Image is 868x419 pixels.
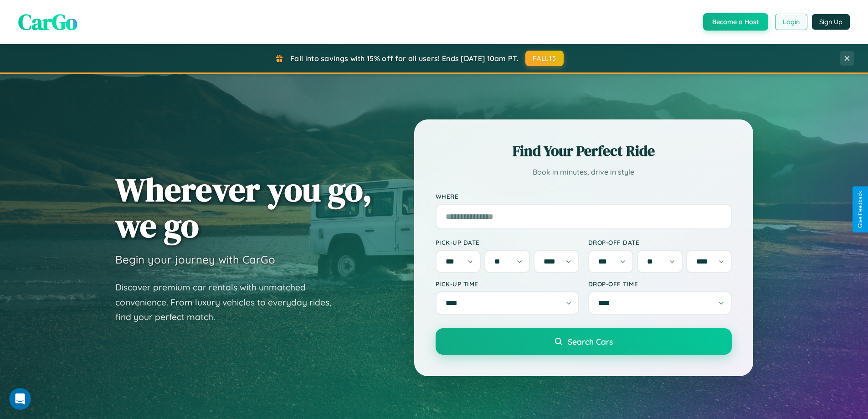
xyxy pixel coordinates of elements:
button: Become a Host [703,13,768,31]
label: Where [436,192,732,200]
h3: Begin your journey with CarGo [115,253,275,266]
h1: Wherever you go, we go [115,171,372,243]
label: Drop-off Date [588,238,732,246]
span: Search Cars [568,336,613,347]
button: FALL15 [525,51,564,66]
h2: Find Your Perfect Ride [436,141,732,161]
button: Sign Up [812,14,850,30]
p: Book in minutes, drive in style [436,166,732,179]
div: Give Feedback [857,191,863,228]
span: Fall into savings with 15% off for all users! Ends [DATE] 10am PT. [290,54,519,63]
iframe: Intercom live chat [9,388,31,410]
button: Login [775,14,807,30]
p: Discover premium car rentals with unmatched convenience. From luxury vehicles to everyday rides, ... [115,280,343,325]
label: Pick-up Time [436,280,579,288]
label: Pick-up Date [436,238,579,246]
label: Drop-off Time [588,280,732,288]
button: Search Cars [436,328,732,355]
span: CarGo [18,7,77,37]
